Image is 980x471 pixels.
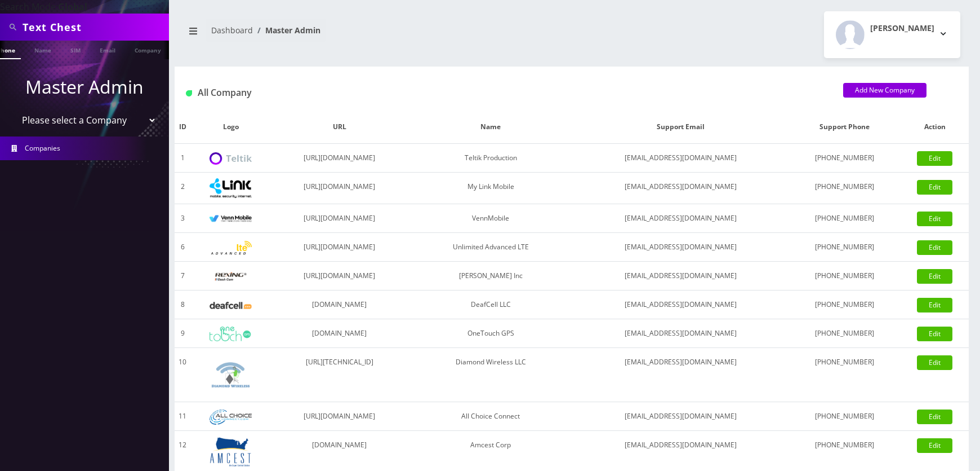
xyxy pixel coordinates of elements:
[788,111,901,144] th: Support Phone
[183,19,563,51] nav: breadcrumb
[788,290,901,319] td: [PHONE_NUMBER]
[210,178,252,198] img: My Link Mobile
[271,173,408,204] td: [URL][DOMAIN_NAME]
[843,83,926,98] a: Add New Company
[271,262,408,290] td: [URL][DOMAIN_NAME]
[271,233,408,262] td: [URL][DOMAIN_NAME]
[788,144,901,173] td: [PHONE_NUMBER]
[175,204,190,233] td: 3
[408,262,573,290] td: [PERSON_NAME] Inc
[271,290,408,319] td: [DOMAIN_NAME]
[408,111,573,144] th: Name
[175,402,190,431] td: 11
[210,271,252,282] img: Rexing Inc
[65,41,86,58] a: SIM
[23,16,166,38] input: Search All Companies
[788,348,901,402] td: [PHONE_NUMBER]
[901,111,969,144] th: Action
[58,1,87,13] strong: Global
[271,402,408,431] td: [URL][DOMAIN_NAME]
[574,262,788,290] td: [EMAIL_ADDRESS][DOMAIN_NAME]
[788,319,901,348] td: [PHONE_NUMBER]
[175,348,190,402] td: 10
[408,290,573,319] td: DeafCell LLC
[175,173,190,204] td: 2
[788,402,901,431] td: [PHONE_NUMBER]
[210,354,252,396] img: Diamond Wireless LLC
[917,151,952,166] a: Edit
[175,144,190,173] td: 1
[271,348,408,402] td: [URL][TECHNICAL_ID]
[917,410,952,424] a: Edit
[210,437,252,467] img: Amcest Corp
[574,402,788,431] td: [EMAIL_ADDRESS][DOMAIN_NAME]
[175,290,190,319] td: 8
[210,215,252,223] img: VennMobile
[186,87,826,98] h1: All Company
[408,233,573,262] td: Unlimited Advanced LTE
[190,111,271,144] th: Logo
[210,241,252,255] img: Unlimited Advanced LTE
[175,262,190,290] td: 7
[210,302,252,309] img: DeafCell LLC
[917,269,952,284] a: Edit
[175,233,190,262] td: 6
[917,240,952,255] a: Edit
[917,298,952,312] a: Edit
[175,319,190,348] td: 9
[824,11,960,58] button: [PERSON_NAME]
[788,233,901,262] td: [PHONE_NUMBER]
[917,355,952,370] a: Edit
[870,24,934,33] h2: [PERSON_NAME]
[574,204,788,233] td: [EMAIL_ADDRESS][DOMAIN_NAME]
[788,204,901,233] td: [PHONE_NUMBER]
[574,348,788,402] td: [EMAIL_ADDRESS][DOMAIN_NAME]
[408,319,573,348] td: OneTouch GPS
[917,180,952,195] a: Edit
[917,212,952,226] a: Edit
[175,111,190,144] th: ID
[408,402,573,431] td: All Choice Connect
[574,144,788,173] td: [EMAIL_ADDRESS][DOMAIN_NAME]
[210,152,252,165] img: Teltik Production
[788,262,901,290] td: [PHONE_NUMBER]
[186,90,192,96] img: All Company
[271,204,408,233] td: [URL][DOMAIN_NAME]
[253,24,320,36] li: Master Admin
[94,41,121,58] a: Email
[210,410,252,425] img: All Choice Connect
[574,233,788,262] td: [EMAIL_ADDRESS][DOMAIN_NAME]
[917,438,952,453] a: Edit
[25,143,60,153] span: Companies
[408,144,573,173] td: Teltik Production
[210,327,252,341] img: OneTouch GPS
[408,348,573,402] td: Diamond Wireless LLC
[574,111,788,144] th: Support Email
[29,41,57,58] a: Name
[574,290,788,319] td: [EMAIL_ADDRESS][DOMAIN_NAME]
[271,144,408,173] td: [URL][DOMAIN_NAME]
[211,25,253,36] a: Dashboard
[788,173,901,204] td: [PHONE_NUMBER]
[129,41,167,58] a: Company
[271,111,408,144] th: URL
[408,204,573,233] td: VennMobile
[917,327,952,341] a: Edit
[574,319,788,348] td: [EMAIL_ADDRESS][DOMAIN_NAME]
[408,173,573,204] td: My Link Mobile
[574,173,788,204] td: [EMAIL_ADDRESS][DOMAIN_NAME]
[271,319,408,348] td: [DOMAIN_NAME]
